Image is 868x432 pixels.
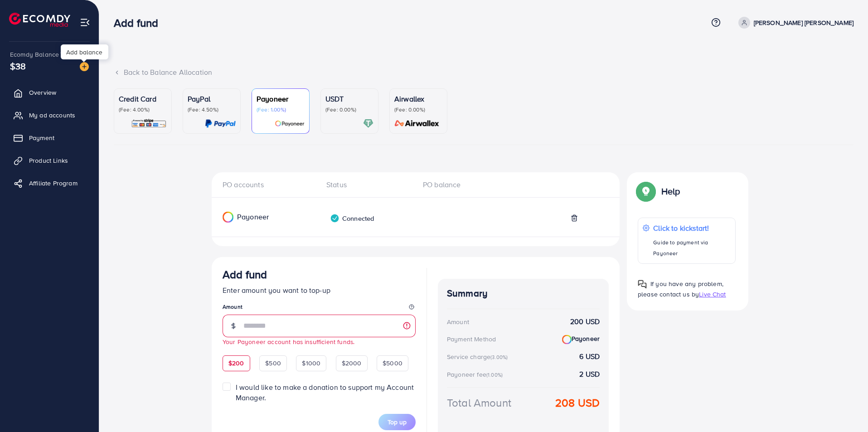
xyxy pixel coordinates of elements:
span: $5000 [383,359,402,368]
a: Product Links [7,151,92,170]
span: Affiliate Program [29,179,78,188]
p: (Fee: 0.00%) [394,106,442,113]
small: Your Payoneer account has insufficient funds. [223,337,354,346]
span: I would like to make a donation to support my Account Manager. [236,382,414,403]
div: Payment Method [447,335,496,344]
strong: 200 USD [570,316,600,327]
img: logo [9,13,70,27]
small: (1.00%) [486,371,503,379]
p: (Fee: 4.50%) [188,106,236,113]
span: $500 [265,359,281,368]
span: $1000 [302,359,320,368]
div: Total Amount [447,395,511,411]
p: Credit Card [119,93,167,104]
h3: Add fund [223,268,267,281]
span: Payment [29,133,54,142]
span: Overview [29,88,56,97]
span: My ad accounts [29,111,75,120]
img: card [363,118,373,129]
strong: Payoneer [562,334,600,344]
span: Product Links [29,156,68,165]
span: $200 [228,359,244,368]
p: PayPal [188,93,236,104]
span: $38 [10,59,26,73]
p: Help [661,186,680,197]
legend: Amount [223,303,416,314]
a: Overview [7,83,92,102]
div: Payoneer fee [447,370,505,379]
strong: 2 USD [579,369,600,379]
iframe: Chat [829,391,861,425]
p: Click to kickstart! [653,223,731,233]
img: verified [330,214,339,223]
span: Top up [388,417,407,427]
h3: Add fund [114,16,165,29]
h4: Summary [447,288,600,299]
div: PO balance [416,180,512,190]
strong: 6 USD [579,351,600,362]
div: Status [319,180,416,190]
span: Ecomdy Balance [10,50,59,59]
div: PO accounts [223,180,319,190]
div: Back to Balance Allocation [114,67,853,78]
span: If you have any problem, please contact us by [638,279,723,299]
p: Enter amount you want to top-up [223,285,416,296]
strong: 208 USD [555,395,600,411]
img: card [131,118,167,129]
div: Add balance [61,44,108,59]
p: USDT [325,93,373,104]
span: $2000 [342,359,362,368]
button: Top up [378,414,416,430]
small: (3.00%) [490,354,508,361]
img: card [392,118,442,129]
img: image [80,62,89,71]
div: Service charge [447,352,510,361]
a: Payment [7,129,92,147]
span: Live Chat [699,290,726,299]
a: [PERSON_NAME] [PERSON_NAME] [735,17,853,29]
p: Airwallex [394,93,442,104]
div: Amount [447,317,469,326]
p: Guide to payment via Payoneer [653,237,731,259]
p: Payoneer [257,93,305,104]
p: (Fee: 4.00%) [119,106,167,113]
img: Popup guide [638,183,654,199]
a: Affiliate Program [7,174,92,192]
img: Payoneer [223,212,233,223]
p: [PERSON_NAME] [PERSON_NAME] [754,17,853,28]
div: Connected [330,214,374,223]
img: Payoneer [562,335,572,345]
img: menu [80,17,90,28]
img: Popup guide [638,280,647,289]
img: card [275,118,305,129]
a: My ad accounts [7,106,92,124]
p: (Fee: 1.00%) [257,106,305,113]
img: card [205,118,236,129]
div: Payoneer [212,212,303,223]
p: (Fee: 0.00%) [325,106,373,113]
